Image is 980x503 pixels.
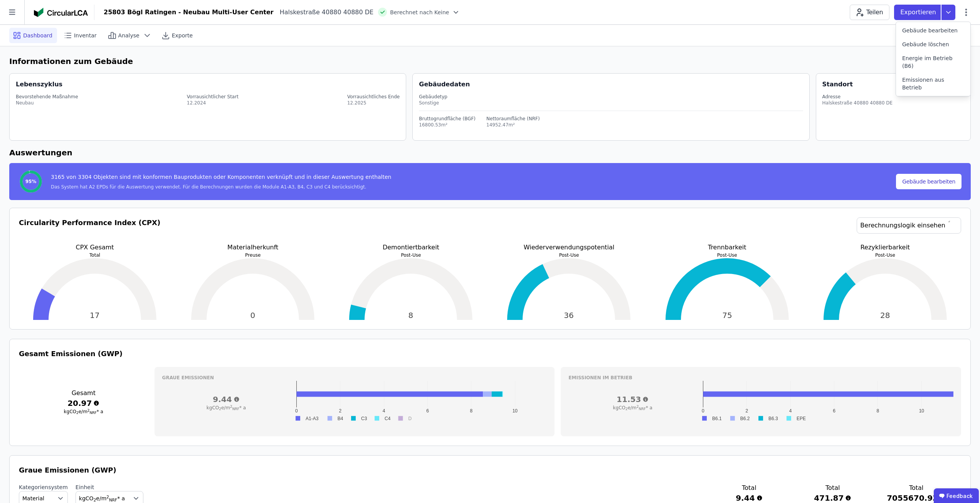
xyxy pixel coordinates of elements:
[94,498,96,502] sub: 2
[822,94,893,100] div: Adresse
[106,495,109,499] sup: 2
[335,252,487,258] p: Post-Use
[90,411,97,415] sub: NRF
[419,80,809,89] div: Gebäudedaten
[651,252,803,258] p: Post-Use
[177,252,329,258] p: Preuse
[232,407,239,411] sub: NRF
[887,483,946,493] h3: Total
[187,94,239,100] div: Vorrausichtlicher Start
[19,348,961,359] h3: Gesamt Emissionen (GWP)
[493,252,645,258] p: Post-Use
[335,243,487,252] p: Demontiertbarkeit
[347,100,400,106] div: 12.2025
[419,116,476,122] div: Bruttogrundfläche (BGF)
[79,495,125,501] span: kgCO e/m * a
[419,94,803,100] div: Gebäudetyp
[16,94,78,100] div: Bevorstehende Maßnahme
[51,173,391,184] div: 3165 von 3304 Objekten sind mit konformen Bauprodukten oder Komponenten verknüpft und in dieser A...
[74,32,97,39] span: Inventar
[902,40,949,48] span: Gebäude löschen
[109,498,117,502] sub: NRF
[25,178,37,185] span: 95%
[902,76,964,91] span: Emissionen aus Betrieb
[822,80,853,89] div: Standort
[187,100,239,106] div: 12.2024
[76,411,79,415] sub: 2
[651,243,803,252] p: Trennbarkeit
[850,5,889,20] button: Teilen
[900,8,938,17] p: Exportieren
[19,483,68,491] label: Kategoriensystem
[118,32,140,39] span: Analyse
[104,8,274,17] div: 25803 Bögl Ratingen - Neubau Multi-User Center
[274,8,374,17] div: Halskestraße 40880 40880 DE
[809,252,961,258] p: Post-Use
[896,174,962,189] button: Gebäude bearbeiten
[857,217,961,234] a: Berechnungslogik einsehen
[613,405,652,410] span: kgCO e/m * a
[809,243,961,252] p: Rezyklierbarkeit
[64,409,103,414] span: kgCO e/m * a
[9,147,971,158] h6: Auswertungen
[162,394,291,405] h3: 9.44
[902,54,964,70] span: Energie im Betrieb (B6)
[172,32,193,39] span: Exporte
[419,100,803,106] div: Sonstige
[22,495,44,502] span: Material
[19,398,148,409] h3: 20.97
[493,243,645,252] p: Wiederverwendungspotential
[486,116,540,122] div: Nettoraumfläche (NRF)
[87,409,90,412] sup: 2
[9,56,971,67] h6: Informationen zum Gebäude
[625,407,628,411] sub: 2
[23,32,52,39] span: Dashboard
[19,252,171,258] p: Total
[719,483,778,493] h3: Total
[19,465,961,476] h3: Graue Emissionen (GWP)
[19,389,148,398] h3: Gesamt
[486,122,540,128] div: 14952.47m²
[16,100,78,106] div: Neubau
[803,483,862,493] h3: Total
[230,405,232,409] sup: 2
[568,394,697,405] h3: 11.53
[207,405,246,410] span: kgCO e/m * a
[390,8,449,16] span: Berechnet nach Keine
[19,243,171,252] p: CPX Gesamt
[568,375,953,381] h3: Emissionen im betrieb
[16,80,62,89] div: Lebenszyklus
[637,405,639,409] sup: 2
[639,407,646,411] sub: NRF
[51,184,391,190] div: Das System hat A2 EPDs für die Auswertung verwendet. Für die Berechnungen wurden die Module A1-A3...
[19,217,160,243] h3: Circularity Performance Index (CPX)
[162,375,547,381] h3: Graue Emissionen
[419,122,476,128] div: 16800.53m²
[219,407,221,411] sub: 2
[822,100,893,106] div: Halskestraße 40880 40880 DE
[34,8,88,17] img: Concular
[76,483,143,491] label: Einheit
[177,243,329,252] p: Materialherkunft
[902,27,958,34] span: Gebäude bearbeiten
[347,94,400,100] div: Vorrausichtliches Ende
